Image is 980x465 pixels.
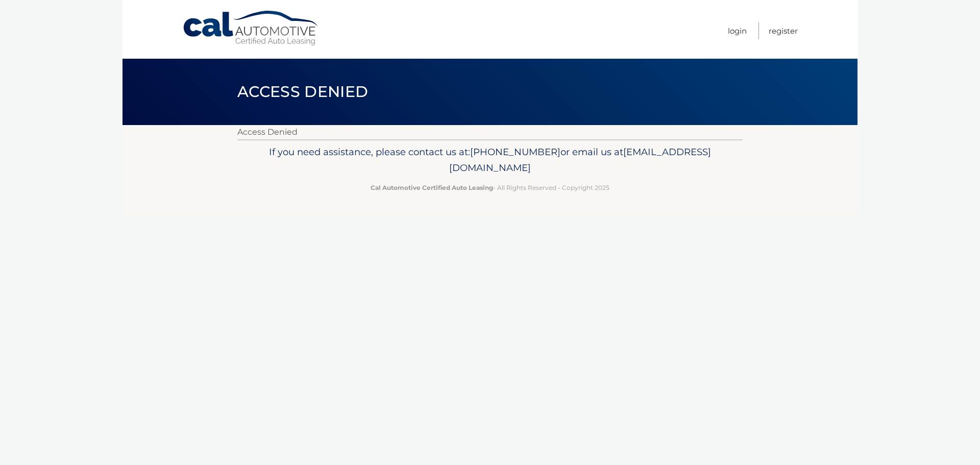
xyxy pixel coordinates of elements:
p: Access Denied [237,125,743,139]
a: Cal Automotive [182,10,320,46]
a: Register [769,22,798,39]
span: Access Denied [237,82,368,101]
strong: Cal Automotive Certified Auto Leasing [371,184,493,191]
span: [PHONE_NUMBER] [470,146,560,158]
p: - All Rights Reserved - Copyright 2025 [244,182,736,193]
p: If you need assistance, please contact us at: or email us at [244,144,736,177]
a: Login [728,22,747,39]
